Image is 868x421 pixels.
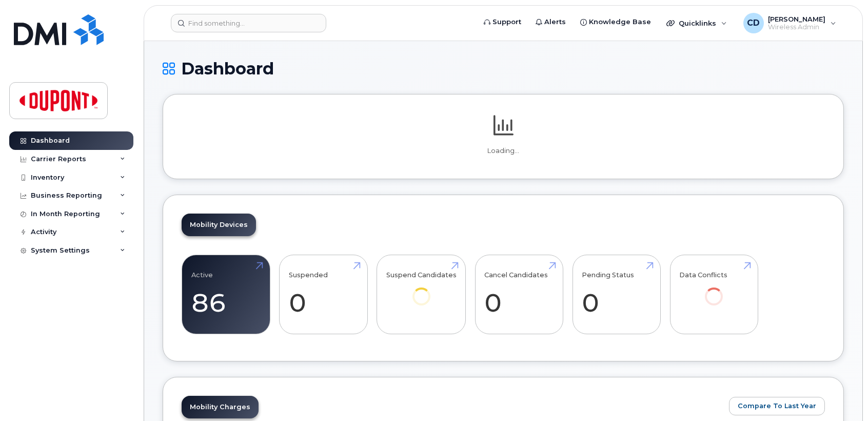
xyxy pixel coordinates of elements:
[679,261,748,320] a: Data Conflicts
[289,261,358,329] a: Suspended 0
[191,261,261,329] a: Active 86
[182,214,256,236] a: Mobility Devices
[386,261,457,320] a: Suspend Candidates
[182,146,825,156] p: Loading...
[738,401,816,411] span: Compare To Last Year
[729,397,825,415] button: Compare To Last Year
[582,261,651,329] a: Pending Status 0
[484,261,554,329] a: Cancel Candidates 0
[182,396,259,418] a: Mobility Charges
[163,60,844,78] h1: Dashboard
